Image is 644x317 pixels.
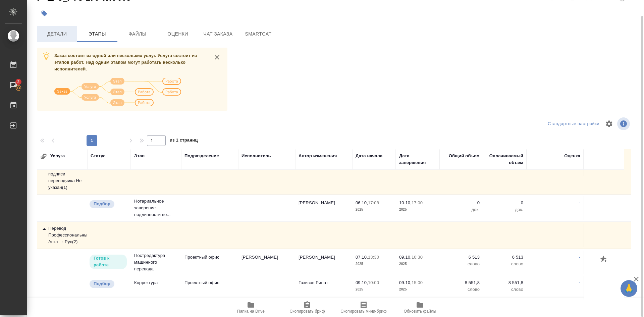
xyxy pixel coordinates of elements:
p: 0 [443,200,480,206]
button: Обновить файлы [392,298,448,317]
div: Статус [91,153,106,159]
p: 2025 [356,261,392,267]
span: из 1 страниц [170,136,198,146]
span: Обновить файлы [404,309,436,314]
p: док. [486,206,523,213]
span: Посмотреть информацию [617,117,631,130]
span: Папка на Drive [237,309,265,314]
p: Корректура [134,279,178,286]
td: [PERSON_NAME] [295,196,352,220]
p: слово [443,261,480,267]
p: 10:30 [412,255,423,260]
td: Проектный офис [181,276,238,300]
button: Скопировать бриф [279,298,335,317]
p: 06.10, [356,200,368,205]
a: - [579,255,580,260]
p: 0 [486,200,523,206]
div: Дата начала [356,153,382,159]
span: Скопировать мини-бриф [340,309,386,314]
p: 17:00 [412,200,423,205]
button: Добавить тэг [37,6,52,21]
p: 6 513 [486,254,523,261]
p: 6 513 [443,254,480,261]
p: 17:08 [368,200,379,205]
p: слово [443,286,480,293]
td: Газизов Ринат [295,276,352,300]
div: Автор изменения [299,153,337,159]
p: Подбор [94,201,110,207]
p: 15:00 [412,280,423,285]
p: 8 551,8 [486,279,523,286]
p: 2025 [356,206,392,213]
span: Настроить таблицу [601,116,617,132]
span: SmartCat [242,30,274,38]
span: Скопировать бриф [289,309,325,314]
div: Этап [134,153,145,159]
p: 10.10, [399,200,412,205]
div: Оплачиваемый объем [486,153,523,166]
p: Нотариальное заверение подлинности по... [134,198,178,218]
div: split button [546,119,601,129]
a: 2 [2,77,25,94]
span: Заказ состоит из одной или нескольких услуг. Услуга состоит из этапов работ. Над одним этапом мог... [54,53,197,71]
p: 2025 [399,286,436,293]
p: 2025 [399,261,436,267]
div: Оценка [564,153,580,159]
p: док. [443,206,480,213]
td: Проектный офис [181,251,238,274]
span: Детали [41,30,73,38]
div: Перевод Профессиональный Англ → Рус ( 2 ) [40,225,84,245]
p: 09.10, [356,280,368,285]
span: 2 [13,78,23,85]
button: Добавить оценку [598,254,610,265]
button: Скопировать мини-бриф [335,298,392,317]
button: close [212,52,222,62]
a: - [579,280,580,285]
p: 2025 [356,286,392,293]
p: слово [486,261,523,267]
span: Оценки [162,30,194,38]
td: [PERSON_NAME] [295,251,352,274]
p: 8 551,8 [443,279,480,286]
td: [PERSON_NAME] [238,251,295,274]
span: Этапы [81,30,113,38]
p: 10:00 [368,280,379,285]
span: Файлы [121,30,154,38]
p: слово [486,286,523,293]
div: Услуга [40,153,107,160]
span: 🙏 [623,281,635,296]
a: - [579,200,580,205]
p: 13:30 [368,255,379,260]
p: 2025 [399,206,436,213]
div: Исполнитель [241,153,271,159]
button: Развернуть [40,153,47,160]
p: 09.10, [399,280,412,285]
button: 🙏 [621,280,637,297]
span: Чат заказа [202,30,234,38]
div: Дата завершения [399,153,436,166]
div: Общий объем [449,153,480,159]
p: 07.10, [356,255,368,260]
button: Папка на Drive [223,298,279,317]
p: Подбор [94,280,110,287]
p: 09.10, [399,255,412,260]
p: Постредактура машинного перевода [134,252,178,272]
div: Подразделение [184,153,219,159]
p: Готов к работе [94,255,123,268]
